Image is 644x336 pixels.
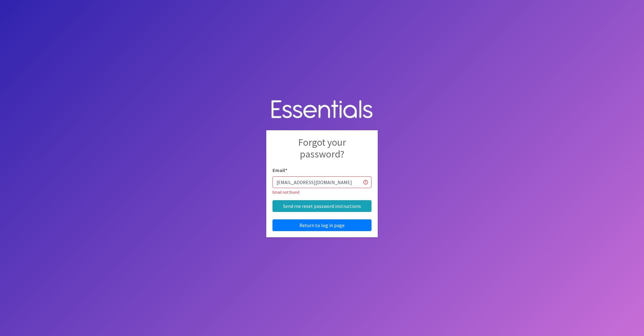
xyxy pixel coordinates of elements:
[272,219,372,231] a: Return to log in page
[266,94,378,126] img: Human Essentials
[272,136,372,166] h2: Forgot your password?
[272,166,287,174] label: Email
[285,167,287,173] abbr: required
[272,189,372,195] div: Email not found
[272,200,372,212] input: Send me reset password instructions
